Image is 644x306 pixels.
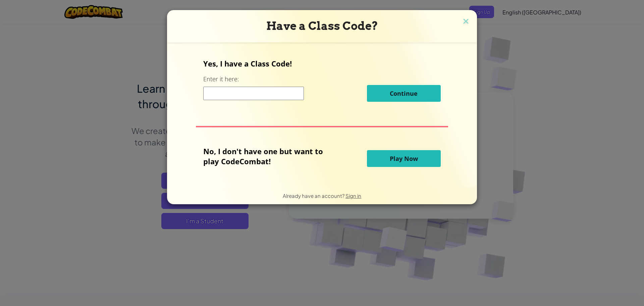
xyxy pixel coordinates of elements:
[390,89,418,97] span: Continue
[203,75,239,83] label: Enter it here:
[462,17,470,27] img: close icon
[345,192,361,199] a: Sign in
[367,85,441,102] button: Continue
[390,155,418,163] span: Play Now
[203,58,440,69] p: Yes, I have a Class Code!
[203,146,333,166] p: No, I don't have one but want to play CodeCombat!
[266,19,378,33] span: Have a Class Code?
[283,192,345,199] span: Already have an account?
[367,150,441,167] button: Play Now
